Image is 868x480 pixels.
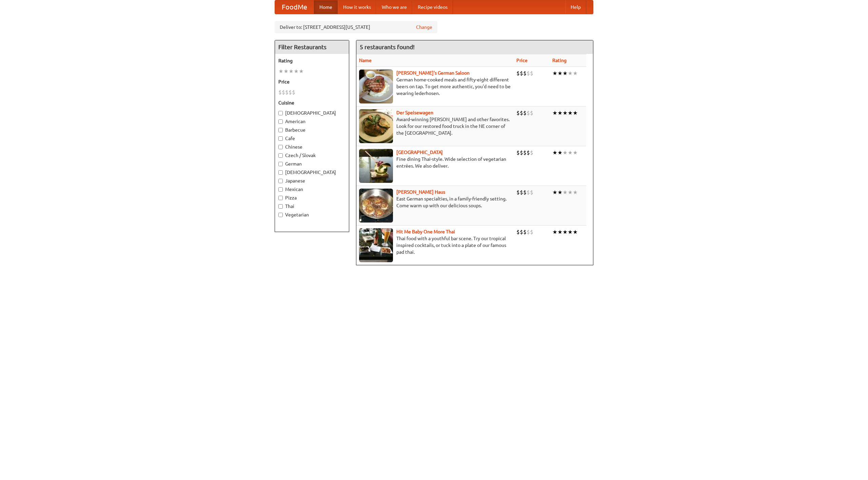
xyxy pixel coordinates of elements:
h5: Price [278,78,346,85]
li: ★ [552,189,557,196]
input: Cafe [278,136,283,141]
input: Barbecue [278,128,283,132]
a: How it works [338,0,376,14]
label: Pizza [278,194,346,201]
li: $ [523,189,527,196]
b: [PERSON_NAME]'s German Saloon [396,70,470,76]
a: Hit Me Baby One More Thai [396,229,455,234]
li: $ [516,70,520,77]
li: $ [285,89,289,96]
label: Chinese [278,143,346,150]
input: American [278,119,283,124]
li: $ [520,149,523,156]
li: ★ [557,109,563,117]
p: East German specialties, in a family-friendly setting. Come warm up with our delicious soups. [359,195,511,209]
input: Japanese [278,179,283,183]
li: $ [516,228,520,236]
p: Fine dining Thai-style. Wide selection of vegetarian entrées. We also deliver. [359,156,511,169]
li: ★ [573,70,578,77]
li: $ [523,228,527,236]
li: ★ [557,228,563,236]
li: $ [282,89,285,96]
li: $ [516,189,520,196]
li: ★ [299,68,304,75]
li: $ [527,109,530,117]
label: Japanese [278,177,346,184]
div: Deliver to: [STREET_ADDRESS][US_STATE] [275,21,437,33]
input: German [278,162,283,166]
label: Thai [278,203,346,210]
li: $ [278,89,282,96]
li: $ [523,109,527,117]
li: $ [530,109,533,117]
input: [DEMOGRAPHIC_DATA] [278,170,283,175]
label: [DEMOGRAPHIC_DATA] [278,169,346,176]
li: $ [516,149,520,156]
img: esthers.jpg [359,70,393,103]
img: satay.jpg [359,149,393,183]
li: ★ [568,228,573,236]
p: German home-cooked meals and fifty-eight different beers on tap. To get more authentic, you'd nee... [359,76,511,97]
h5: Rating [278,57,346,64]
a: Der Speisewagen [396,110,433,115]
li: ★ [568,70,573,77]
li: ★ [573,189,578,196]
input: Thai [278,204,283,209]
label: Vegetarian [278,211,346,218]
a: [GEOGRAPHIC_DATA] [396,150,443,155]
label: German [278,160,346,167]
li: ★ [563,149,568,156]
li: ★ [283,68,289,75]
li: $ [520,228,523,236]
li: ★ [573,149,578,156]
li: ★ [289,68,294,75]
li: ★ [552,70,557,77]
li: ★ [563,70,568,77]
label: Barbecue [278,127,346,133]
input: Czech / Slovak [278,153,283,158]
img: kohlhaus.jpg [359,189,393,223]
label: American [278,118,346,125]
label: Cafe [278,135,346,142]
a: Help [565,0,586,14]
li: $ [530,228,533,236]
li: $ [530,149,533,156]
h4: Filter Restaurants [275,40,349,54]
a: [PERSON_NAME] Haus [396,189,445,195]
li: ★ [563,189,568,196]
a: Recipe videos [412,0,453,14]
li: $ [292,89,295,96]
a: Change [416,24,432,31]
input: Pizza [278,196,283,200]
li: $ [523,149,527,156]
img: speisewagen.jpg [359,109,393,143]
li: ★ [278,68,283,75]
input: Mexican [278,187,283,192]
li: ★ [552,109,557,117]
li: $ [516,109,520,117]
p: Award-winning [PERSON_NAME] and other favorites. Look for our restored food truck in the NE corne... [359,116,511,136]
a: Home [314,0,338,14]
li: ★ [552,228,557,236]
li: $ [527,149,530,156]
li: ★ [568,189,573,196]
li: ★ [573,228,578,236]
li: $ [523,70,527,77]
li: $ [520,189,523,196]
label: [DEMOGRAPHIC_DATA] [278,110,346,116]
li: $ [520,70,523,77]
li: ★ [557,189,563,196]
h5: Cuisine [278,99,346,106]
label: Mexican [278,186,346,193]
img: babythai.jpg [359,228,393,262]
li: ★ [552,149,557,156]
a: FoodMe [275,0,314,14]
li: $ [527,228,530,236]
p: Thai food with a youthful bar scene. Try our tropical inspired cocktails, or tuck into a plate of... [359,235,511,255]
li: $ [520,109,523,117]
a: Who we are [376,0,412,14]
